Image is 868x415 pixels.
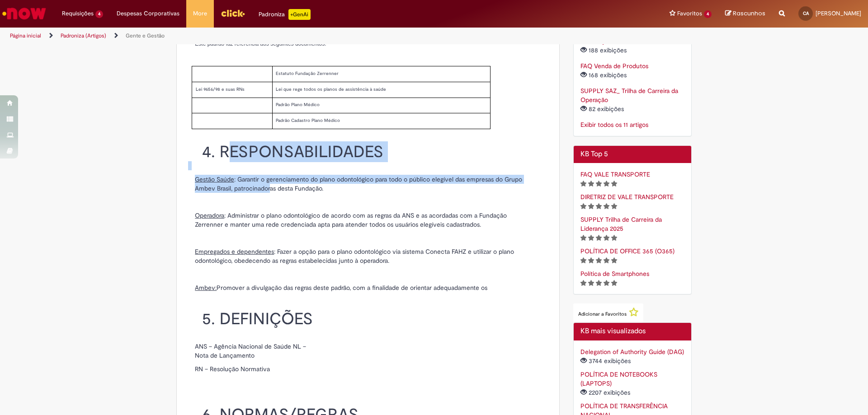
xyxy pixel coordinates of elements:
[95,10,103,18] span: 4
[604,257,609,264] i: 4
[311,117,323,123] span: Plano
[259,9,311,20] div: Padroniza
[208,41,224,47] span: padrão
[580,327,685,336] h2: KB mais visualizados
[195,175,234,183] u: Gestão Saúde
[596,257,602,264] i: 3
[580,46,628,54] span: 188 exibições
[573,303,643,322] button: Adicionar a Favoritos
[117,9,179,18] span: Despesas Corporativas
[1,5,47,23] img: ServiceNow
[725,9,765,18] a: Rascunhos
[126,32,165,39] a: Gente e Gestão
[195,283,547,292] p: Promover a divulgação das regras deste padrão, com a finalidade de orientar adequadamente os
[291,117,310,123] span: Cadastro
[604,203,609,210] i: 4
[324,117,340,123] span: Médico
[295,70,316,76] span: Fundação
[7,28,572,44] ul: Trilhas de página
[604,280,609,286] i: 4
[304,86,316,92] span: todos
[288,9,311,20] p: +GenAi
[580,348,684,356] a: Delegation of Authority Guide (DAG)
[195,247,274,256] u: Empregados e dependentes
[202,143,547,161] h1: 4. RESPONSABILIDADES
[222,86,224,92] span: e
[596,235,602,241] i: 3
[195,342,318,360] p: ANS – Agência Nacional de Saúde NL – Nota de Lançamento
[195,247,537,265] p: : Fazer a opção para o plano odontológico via sistema Conecta FAHZ e utilizar o plano odontológic...
[580,170,650,178] a: Artigo, FAQ VALE TRANSPORTE, classificação de 5 estrelas
[373,86,386,92] span: saúde
[195,211,224,219] u: Operadora
[283,86,292,92] span: que
[226,41,233,47] span: faz
[580,105,626,113] span: 82 exibições
[588,280,594,286] i: 2
[304,102,320,107] span: Médico
[202,310,547,328] h1: 5. DEFINIÇÕES
[317,70,339,76] span: Zerrenner
[677,9,702,18] span: Favoritos
[588,203,594,210] i: 2
[61,32,106,39] a: Padroniza (Artigos)
[324,86,337,92] span: planos
[580,235,586,241] i: 1
[196,86,202,92] span: Lei
[596,280,602,286] i: 3
[580,193,674,201] a: Artigo, DIRETRIZ DE VALE TRANSPORTE, classificação de 5 estrelas
[611,235,617,241] i: 5
[293,86,302,92] span: rege
[580,280,586,286] i: 1
[604,235,609,241] i: 4
[580,257,586,264] i: 1
[611,257,617,264] i: 5
[588,181,594,187] i: 2
[611,280,617,286] i: 5
[195,41,206,47] span: Este
[578,311,627,317] span: Adicionar a Favoritos
[580,87,678,104] a: SUPPLY SAZ_ Trilha de Carreira da Operação
[580,203,586,210] i: 1
[611,181,617,187] i: 5
[580,181,586,187] i: 1
[580,28,662,45] a: SUPPLY Trilha de Carreira da Liderança 2025
[276,117,290,123] span: Padrão
[270,41,293,47] span: seguintes
[588,235,594,241] i: 2
[62,9,94,18] span: Requisições
[236,86,245,92] span: RNs
[193,9,207,18] span: More
[203,86,220,92] span: 9656/98
[596,181,602,187] i: 3
[580,270,649,278] a: Artigo, Política de Smartphones, classificação de 5 estrelas
[291,102,302,107] span: Plano
[733,9,765,18] span: Rascunhos
[704,10,712,18] span: 4
[276,70,294,76] span: Estatuto
[580,370,657,387] a: POLÍTICA DE NOTEBOOKS (LAPTOPS)
[611,203,617,210] i: 5
[580,121,648,129] a: Exibir todos os 11 artigos
[580,71,628,79] span: 168 exibições
[276,102,290,107] span: Padrão
[580,388,632,396] span: 2207 exibições
[580,357,632,365] span: 3744 exibições
[580,150,685,159] h2: KB Top 5
[588,257,594,264] i: 2
[10,32,41,39] a: Página inicial
[370,86,372,92] span: à
[339,86,344,92] span: de
[195,364,547,373] p: RN – Resolução Normativa
[221,6,245,20] img: click_logo_yellow_360x200.png
[604,181,609,187] i: 4
[317,86,322,92] span: os
[195,175,538,193] p: : Garantir o gerenciamento do plano odontológico para todo o público elegível das empresas do Gru...
[295,41,326,47] span: documentos:
[580,247,675,255] a: Artigo, POLÍTICA DE OFFICE 365 (O365), classificação de 5 estrelas
[195,284,217,292] u: Ambev:
[596,203,602,210] i: 3
[816,9,861,17] span: [PERSON_NAME]
[260,41,269,47] span: aos
[235,41,259,47] span: referência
